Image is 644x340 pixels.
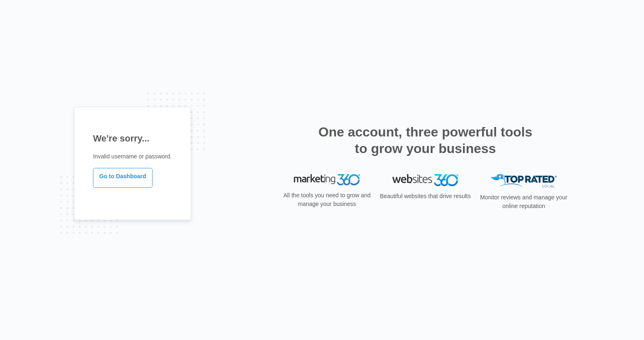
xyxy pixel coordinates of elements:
[316,124,535,157] h2: One account, three powerful tools to grow your business
[379,192,472,201] p: Beautiful websites that drive results
[392,174,458,186] img: Websites 360
[281,191,373,208] p: All the tools you need to grow and manage your business
[93,152,172,161] p: Invalid username or password.
[477,193,570,211] p: Monitor reviews and manage your online reputation
[93,168,153,188] a: Go to Dashboard
[491,174,557,188] img: Top Rated Local
[93,132,172,145] h1: We're sorry...
[294,174,360,186] img: Marketing 360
